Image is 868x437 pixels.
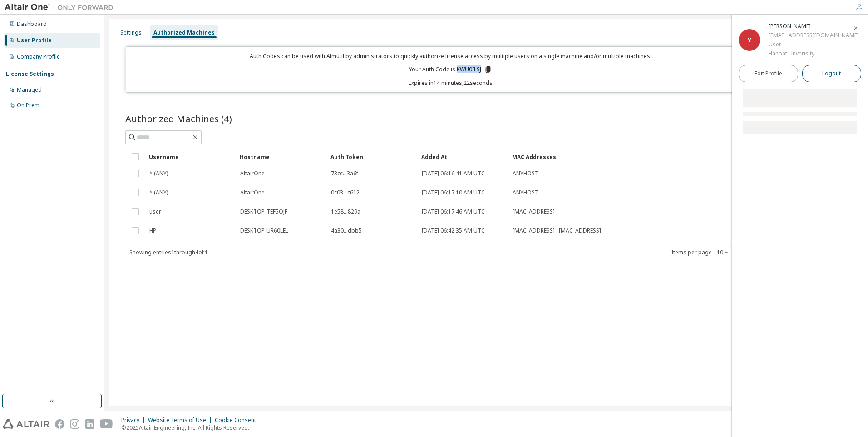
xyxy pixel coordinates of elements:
span: user [149,208,161,215]
div: Privacy [121,417,148,424]
div: Settings [120,29,142,36]
div: Managed [17,86,42,94]
span: DESKTOP-UR60LEL [240,227,288,234]
div: Authorized Machines [153,29,215,36]
img: altair_logo.svg [3,419,49,429]
div: User Profile [17,37,52,44]
span: Y [748,36,751,44]
span: * (ANY) [149,170,168,177]
img: youtube.svg [100,419,113,429]
span: DESKTOP-TEF5OJF [240,208,287,215]
div: On Prem [17,102,39,109]
div: Hostname [240,149,323,164]
span: ANYHOST [513,189,538,196]
p: Auth Codes can be used with Almutil by administrators to quickly authorize license access by mult... [132,52,770,60]
span: Authorized Machines (4) [125,112,232,125]
div: Company Profile [17,53,60,60]
span: Showing entries 1 through 4 of 4 [129,248,207,256]
span: HP [149,227,156,234]
span: AltairOne [240,189,265,196]
span: [DATE] 06:16:41 AM UTC [422,170,485,177]
div: Auth Token [330,149,414,164]
span: * (ANY) [149,189,168,196]
div: User [769,40,859,49]
img: Altair One [5,3,118,12]
div: Yoon Seokil [769,22,859,31]
span: [DATE] 06:17:10 AM UTC [422,189,485,196]
span: [DATE] 06:17:46 AM UTC [422,208,485,215]
div: Username [149,149,232,164]
img: instagram.svg [70,419,79,429]
div: Website Terms of Use [148,417,215,424]
div: Hanbat Unverisity [769,49,859,58]
img: linkedin.svg [85,419,94,429]
button: Logout [802,65,862,82]
p: Your Auth Code is: KWU0ILSJ [409,65,492,74]
span: 1e58...829a [331,208,360,215]
span: ANYHOST [513,170,538,177]
span: Edit Profile [755,70,782,77]
span: [MAC_ADDRESS] , [MAC_ADDRESS] [513,227,601,234]
span: [DATE] 06:42:35 AM UTC [422,227,485,234]
span: 73cc...3a6f [331,170,358,177]
div: Cookie Consent [215,417,261,424]
div: License Settings [6,70,54,78]
span: 4a30...dbb5 [331,227,362,234]
div: [EMAIL_ADDRESS][DOMAIN_NAME] [769,31,859,40]
span: 0c03...c612 [331,189,360,196]
p: © 2025 Altair Engineering, Inc. All Rights Reserved. [121,424,261,432]
div: Dashboard [17,20,47,28]
span: AltairOne [240,170,265,177]
div: Added At [421,149,505,164]
span: [MAC_ADDRESS] [513,208,555,215]
span: Logout [822,69,841,78]
span: Items per page [671,247,731,258]
div: MAC Addresses [512,149,752,164]
img: facebook.svg [55,419,64,429]
p: Expires in 14 minutes, 22 seconds [132,79,770,87]
a: Edit Profile [739,65,798,82]
button: 10 [717,249,729,256]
